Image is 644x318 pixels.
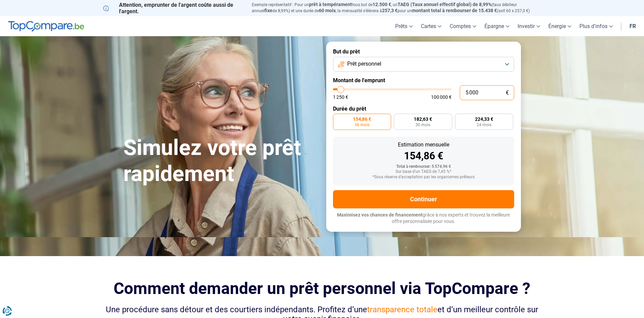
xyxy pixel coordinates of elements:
[333,77,514,84] label: Montant de l'emprunt
[337,212,423,218] span: Maximisez vos chances de financement
[338,175,509,180] div: *Sous réserve d'acceptation par les organismes prêteurs
[544,16,575,36] a: Énergie
[338,142,509,147] div: Estimation mensuelle
[333,57,514,72] button: Prêt personnel
[264,8,272,13] span: fixe
[355,123,369,127] span: 36 mois
[415,123,430,127] span: 30 mois
[338,164,509,169] div: Total à rembourser: 5 574,96 €
[480,16,514,36] a: Épargne
[477,123,492,127] span: 24 mois
[382,8,398,13] span: 257,3 €
[103,279,541,298] h2: Comment demander un prêt personnel via TopCompare ?
[575,16,617,36] a: Plus d'infos
[252,2,541,14] p: Exemple représentatif : Pour un tous but de , un (taux débiteur annuel de 8,99%) et une durée de ...
[333,95,348,99] span: 1 250 €
[431,95,452,99] span: 100 000 €
[398,2,492,7] span: TAEG (Taux annuel effectif global) de 8,99%
[333,190,514,208] button: Continuer
[506,90,509,96] span: €
[338,151,509,161] div: 154,86 €
[412,8,497,13] span: montant total à rembourser de 15.438 €
[446,16,480,36] a: Comptes
[347,60,381,68] span: Prêt personnel
[123,135,318,187] h1: Simulez votre prêt rapidement
[338,169,509,174] div: Sur base d'un TAEG de 7,45 %*
[373,2,391,7] span: 12.500 €
[333,48,514,55] label: But du prêt
[333,212,514,225] p: grâce à nos experts et trouvez la meilleure offre personnalisée pour vous.
[514,16,544,36] a: Investir
[309,2,352,7] span: prêt à tempérament
[475,117,493,121] span: 224,33 €
[391,16,417,36] a: Prêts
[319,8,336,13] span: 60 mois
[8,21,84,32] img: TopCompare
[625,16,640,36] a: fr
[367,305,437,314] span: transparence totale
[353,117,371,121] span: 154,86 €
[333,106,514,112] label: Durée du prêt
[417,16,446,36] a: Cartes
[103,2,244,15] p: Attention, emprunter de l'argent coûte aussi de l'argent.
[414,117,432,121] span: 182,63 €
